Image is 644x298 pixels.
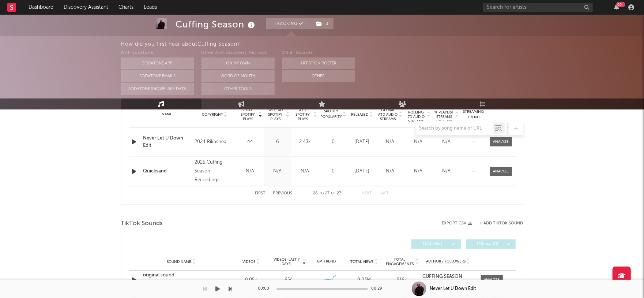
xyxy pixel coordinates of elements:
[406,168,431,175] div: N/A
[385,257,414,266] span: Total Engagements
[434,106,455,123] span: Estimated % Playlist Streams Last Day
[121,57,194,69] button: Sodatone App
[411,239,461,249] button: UGC(62)
[176,18,257,30] div: Cuffing Season
[378,138,403,146] div: N/A
[416,242,450,246] span: UGC ( 62 )
[434,138,459,146] div: N/A
[320,109,342,120] span: Spotify Popularity
[121,49,194,57] div: With Sodatone
[372,284,386,293] div: 00:29
[463,104,485,126] div: Global Streaming Trend (Last 60D)
[321,168,346,175] div: 0
[380,191,389,195] button: Last
[282,57,355,69] button: Artist on Roster
[309,259,343,264] div: 6M Trend
[385,276,419,284] div: 516k
[143,279,177,286] div: Some Changes
[266,168,290,175] div: N/A
[422,274,473,279] a: CUFFING SEASON
[350,260,373,264] span: Total Views
[293,138,317,146] div: 2.43k
[350,138,374,146] div: [DATE]
[121,70,194,82] button: Sodatone Emails
[167,260,192,264] span: Sound Name
[293,168,317,175] div: N/A
[238,138,262,146] div: 44
[293,108,313,121] span: ATD Spotify Plays
[331,192,335,195] span: of
[282,49,355,57] div: Other Sources
[312,18,334,29] button: (3)
[272,257,301,266] span: Videos (last 7 days)
[202,83,275,95] button: Other Tools
[195,138,234,146] div: 2024 Rikashea
[378,168,403,175] div: N/A
[258,284,273,293] div: 00:00
[234,276,268,284] div: 9.05k
[202,70,275,82] button: Word Of Mouth
[238,168,262,175] div: N/A
[202,49,275,57] div: Other A&R Discovery Methods
[285,276,293,284] div: 654
[471,242,505,246] span: Official ( 0 )
[307,189,347,198] div: 26 27 27
[312,18,334,29] span: ( 3 )
[121,83,194,95] button: Sodatone Snowflake Data
[347,276,381,284] div: 9.03M
[483,3,593,12] input: Search for artists
[434,168,459,175] div: N/A
[243,260,256,264] span: Videos
[273,191,293,195] button: Previous
[238,108,258,121] span: 7 Day Spotify Plays
[442,221,472,226] button: Export CSV
[143,112,191,117] div: Name
[426,259,466,264] span: Author / Followers
[195,158,234,185] div: 2025 Cuffing Season Recordings
[266,18,312,29] button: Tracking
[472,221,523,226] button: + Add TikTok Sound
[121,219,163,228] span: TikTok Sounds
[406,106,426,123] span: Global Rolling 7D Audio Streams
[350,168,374,175] div: [DATE]
[282,70,355,82] button: Other
[614,4,619,10] button: 99+
[202,112,223,117] span: Copyright
[321,138,346,146] div: 0
[362,191,372,195] button: Next
[266,138,290,146] div: 6
[480,221,523,226] button: + Add TikTok Sound
[143,168,191,175] a: Quicksand
[466,239,516,249] button: Official(0)
[143,272,220,279] a: original sound
[351,112,369,117] span: Released
[422,274,462,279] strong: CUFFING SEASON
[406,138,431,146] div: N/A
[202,57,275,69] button: On My Own
[266,108,285,121] span: Last Day Spotify Plays
[378,108,398,121] span: Global ATD Audio Streams
[319,192,324,195] span: to
[255,191,266,195] button: First
[616,2,625,7] div: 99 +
[143,135,191,149] a: Never Let U Down Edit
[416,126,493,131] input: Search by song name or URL
[430,286,476,292] div: Never Let U Down Edit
